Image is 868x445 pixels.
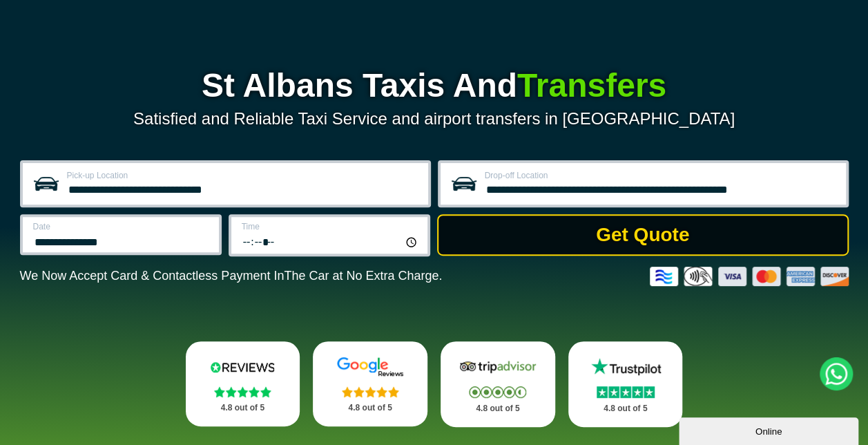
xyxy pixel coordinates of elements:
[597,386,655,398] img: Stars
[584,400,668,417] p: 4.8 out of 5
[342,386,399,397] img: Stars
[201,357,284,377] img: Reviews.io
[437,214,849,256] button: Get Quote
[313,341,427,426] a: Google Stars 4.8 out of 5
[20,109,849,129] p: Satisfied and Reliable Taxi Service and airport transfers in [GEOGRAPHIC_DATA]
[679,415,861,445] iframe: chat widget
[485,171,838,180] label: Drop-off Location
[328,399,412,417] p: 4.8 out of 5
[568,341,683,427] a: Trustpilot Stars 4.8 out of 5
[67,171,420,180] label: Pick-up Location
[517,67,666,104] span: Transfers
[186,341,300,426] a: Reviews.io Stars 4.8 out of 5
[329,357,412,377] img: Google
[469,386,526,398] img: Stars
[441,341,555,427] a: Tripadvisor Stars 4.8 out of 5
[284,269,442,283] span: The Car at No Extra Charge.
[584,357,667,377] img: Trustpilot
[214,386,271,397] img: Stars
[650,267,849,286] img: Credit And Debit Cards
[33,223,211,231] label: Date
[242,223,419,231] label: Time
[20,69,849,102] h1: St Albans Taxis And
[201,399,285,417] p: 4.8 out of 5
[20,269,443,283] p: We Now Accept Card & Contactless Payment In
[456,400,540,417] p: 4.8 out of 5
[456,357,539,377] img: Tripadvisor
